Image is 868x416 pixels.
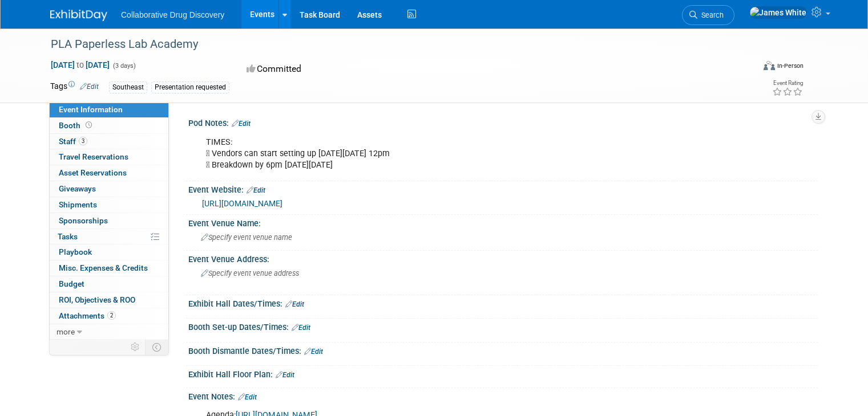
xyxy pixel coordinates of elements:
span: Search [697,11,724,19]
span: Staff [59,137,87,146]
a: Edit [238,393,257,401]
span: to [75,60,86,70]
div: TIMES:  Vendors can start setting up [DATE][DATE] 12pm  Breakdown by 6pm [DATE][DATE] [198,131,696,177]
span: 2 [107,311,116,320]
span: Booth [59,121,94,130]
div: Event Venue Address: [188,251,818,265]
div: Event Venue Name: [188,215,818,229]
span: ROI, Objectives & ROO [59,295,135,304]
span: Specify event venue name [201,233,292,242]
img: ExhibitDay [50,10,107,21]
span: (3 days) [112,62,136,70]
a: Playbook [50,244,168,260]
a: Sponsorships [50,213,168,229]
a: Asset Reservations [50,165,168,181]
a: Staff3 [50,134,168,149]
span: Asset Reservations [59,168,127,177]
a: Misc. Expenses & Credits [50,260,168,276]
a: Edit [292,324,310,332]
span: Budget [59,279,84,288]
div: PLA Paperless Lab Academy [47,34,740,55]
span: Playbook [59,247,92,256]
div: In-Person [777,62,804,70]
div: Event Website: [188,181,818,196]
a: Giveaways [50,181,168,197]
span: [DATE] [DATE] [50,60,110,70]
div: Booth Dismantle Dates/Times: [188,342,818,357]
div: Exhibit Hall Dates/Times: [188,295,818,310]
td: Tags [50,80,99,93]
a: [URL][DOMAIN_NAME] [202,199,282,208]
span: Sponsorships [59,216,108,225]
a: Edit [80,83,99,91]
span: Travel Reservations [59,152,128,161]
span: Tasks [58,232,78,241]
td: Personalize Event Tab Strip [126,340,146,354]
img: Format-Inperson.png [764,61,775,70]
a: Travel Reservations [50,149,168,165]
span: Collaborative Drug Discovery [121,10,224,19]
a: Event Information [50,102,168,117]
span: more [56,327,75,336]
a: Tasks [50,229,168,244]
a: ROI, Objectives & ROO [50,292,168,308]
a: Edit [285,300,304,308]
a: Shipments [50,197,168,213]
span: Giveaways [59,184,96,193]
span: Booth not reserved yet [83,121,94,129]
img: James White [749,6,807,19]
a: more [50,324,168,340]
a: Edit [232,120,251,128]
div: Southeast [109,81,147,93]
div: Event Rating [772,80,803,86]
td: Toggle Event Tabs [146,340,169,354]
span: Shipments [59,200,97,209]
a: Edit [276,371,294,379]
a: Edit [304,348,323,356]
div: Booth Set-up Dates/Times: [188,319,818,333]
div: Committed [243,59,483,79]
a: Search [682,5,734,25]
a: Attachments2 [50,308,168,324]
a: Edit [247,186,265,194]
div: Event Notes: [188,388,818,403]
div: Event Format [692,59,804,76]
div: Presentation requested [151,81,229,93]
span: Attachments [59,311,116,320]
a: Budget [50,276,168,292]
span: 3 [79,137,87,145]
span: Misc. Expenses & Credits [59,263,148,272]
div: Exhibit Hall Floor Plan: [188,366,818,381]
div: Pod Notes: [188,115,818,129]
a: Booth [50,118,168,133]
span: Event Information [59,105,123,114]
span: Specify event venue address [201,269,299,278]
